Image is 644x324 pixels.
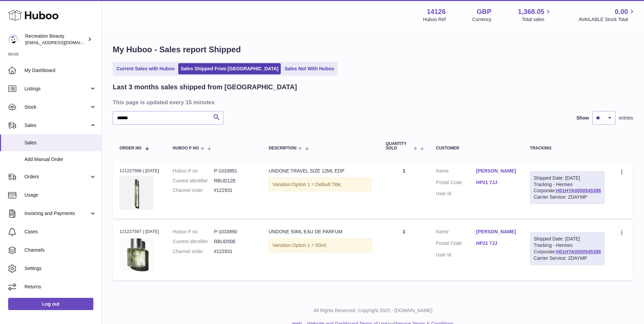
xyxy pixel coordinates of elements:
[436,168,476,176] dt: Name
[24,122,89,129] span: Sales
[8,34,18,44] img: barney@recreationbeauty.com
[214,168,255,174] dd: P-1033891
[534,175,601,181] div: Shipped Date: [DATE]
[269,168,372,174] div: UNDONE TRAVEL SIZE 12ML EDP
[24,156,96,163] span: Add Manual Order
[114,63,177,74] a: Current Sales with Huboo
[436,240,476,248] dt: Postal Code
[556,188,601,193] a: H01HYA0050545398
[173,187,214,194] dt: Channel order
[214,248,255,255] dd: #122931
[518,7,552,23] a: 1,368.05 Total sales
[619,115,633,121] span: entries
[178,63,281,74] a: Sales Shipped From [GEOGRAPHIC_DATA]
[269,238,372,252] div: Variation:
[476,229,516,235] a: [PERSON_NAME]
[214,238,255,245] dd: RBUD50E
[24,174,89,180] span: Orders
[476,179,516,186] a: HP21 7JJ
[476,168,516,174] a: [PERSON_NAME]
[576,115,589,121] label: Show
[292,242,327,248] span: Option 1 = 50ml;
[119,146,142,150] span: Order No
[379,222,429,280] td: 1
[173,178,214,184] dt: Current identifier
[119,176,153,210] img: Undone-Bottle.jpg
[24,210,89,217] span: Invoicing and Payments
[436,252,476,258] dt: User Id
[25,40,100,45] span: [EMAIL_ADDRESS][DOMAIN_NAME]
[113,98,631,106] h3: This page is updated every 15 minutes
[269,229,372,235] div: UNDONE 50ML EAU DE PARFUM
[615,7,628,16] span: 0.00
[522,16,552,23] span: Total sales
[214,187,255,194] dd: #122931
[530,232,605,265] div: Tracking - Hermes Corporate:
[173,229,214,235] dt: Huboo P no
[472,16,492,23] div: Currency
[24,140,96,146] span: Sales
[556,249,601,254] a: H01HYA0050545398
[119,237,153,272] img: 2.jpg
[24,229,96,235] span: Cases
[24,284,96,290] span: Returns
[530,171,605,204] div: Tracking - Hermes Corporate:
[214,178,255,184] dd: RBUD12E
[379,161,429,218] td: 1
[24,192,96,198] span: Usage
[173,238,214,245] dt: Current identifier
[269,178,372,192] div: Variation:
[214,229,255,235] dd: P-1033890
[427,7,446,16] strong: 14126
[578,16,636,23] span: AVAILABLE Stock Total
[107,307,639,314] p: All Rights Reserved. Copyright 2025 - [DOMAIN_NAME]
[119,168,159,174] div: 121227598 | [DATE]
[477,7,491,16] strong: GBP
[24,247,96,253] span: Channels
[534,194,601,200] div: Carrier Service: 2DAYMP
[24,104,89,110] span: Stock
[436,229,476,237] dt: Name
[534,236,601,242] div: Shipped Date: [DATE]
[518,7,545,16] span: 1,368.05
[534,255,601,262] div: Carrier Service: 2DAYMP
[578,7,636,23] a: 0.00 AVAILABLE Stock Total
[173,248,214,255] dt: Channel order
[476,240,516,247] a: HP21 7JJ
[173,146,199,150] span: Huboo P no
[436,146,516,150] div: Customer
[269,146,296,150] span: Description
[113,83,297,92] h2: Last 3 months sales shipped from [GEOGRAPHIC_DATA]
[436,179,476,187] dt: Postal Code
[386,142,412,150] span: Quantity Sold
[25,33,86,46] div: Recreation Beauty
[173,168,214,174] dt: Huboo P no
[24,67,96,74] span: My Dashboard
[282,63,336,74] a: Sales Not With Huboo
[119,229,159,235] div: 121227597 | [DATE]
[113,44,633,55] h1: My Huboo - Sales report Shipped
[8,298,93,310] a: Log out
[423,16,446,23] div: Huboo Ref
[292,182,342,187] span: Option 1 = Default Title;
[24,86,89,92] span: Listings
[530,146,605,150] div: Tracking
[436,191,476,197] dt: User Id
[24,265,96,272] span: Settings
